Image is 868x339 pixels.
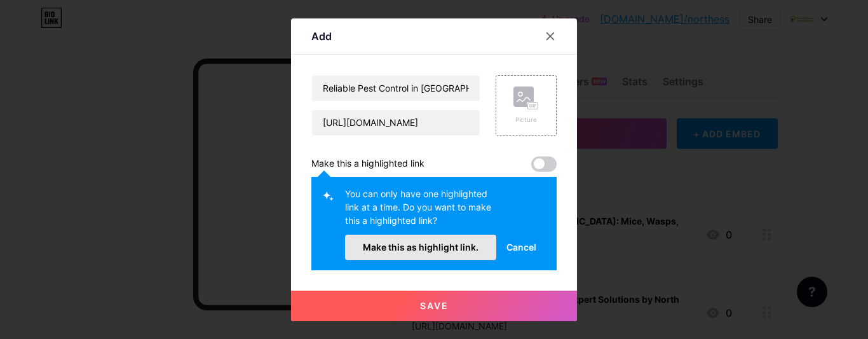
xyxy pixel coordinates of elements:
[496,235,546,260] button: Cancel
[363,242,478,253] span: Make this as highlight link.
[513,115,539,125] div: Picture
[312,110,480,135] input: URL
[345,187,496,235] div: You can only have one highlighted link at a time. Do you want to make this a highlighted link?
[311,156,424,172] div: Make this a highlighted link
[311,29,332,44] div: Add
[506,240,536,254] span: Cancel
[345,235,496,260] button: Make this as highlight link.
[420,300,449,311] span: Save
[312,76,480,101] input: Title
[291,291,577,321] button: Save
